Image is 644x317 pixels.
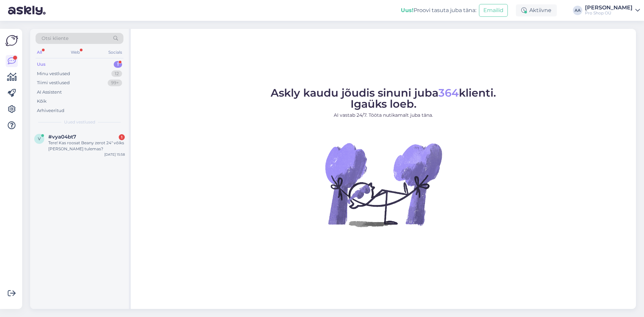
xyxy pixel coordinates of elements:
[38,136,41,141] span: v
[585,5,640,16] a: [PERSON_NAME]Pro Shop OÜ
[48,134,76,140] span: #vya04bt7
[111,70,122,77] div: 12
[104,152,125,157] div: [DATE] 15:58
[37,89,62,96] div: AI Assistent
[401,6,476,14] div: Proovi tasuta juba täna:
[107,48,123,57] div: Socials
[479,4,508,17] button: Emailid
[37,61,46,68] div: Uus
[271,112,496,119] p: AI vastab 24/7. Tööta nutikamalt juba täna.
[37,80,70,86] div: Tiimi vestlused
[114,61,122,68] div: 1
[585,10,633,16] div: Pro Shop OÜ
[37,98,47,105] div: Kõik
[64,119,95,125] span: Uued vestlused
[69,48,81,57] div: Web
[438,86,459,99] span: 364
[271,86,496,110] span: Askly kaudu jõudis sinuni juba klienti. Igaüks loeb.
[108,80,122,86] div: 99+
[516,4,557,16] div: Aktiivne
[5,34,18,47] img: Askly Logo
[119,134,125,140] div: 1
[323,124,444,245] img: No Chat active
[36,48,43,57] div: All
[48,140,125,152] div: Tere! Kas roosat Beany zerot 24" võiks [PERSON_NAME] tulemas?
[585,5,633,10] div: [PERSON_NAME]
[573,6,582,15] div: AA
[37,107,64,114] div: Arhiveeritud
[37,70,70,77] div: Minu vestlused
[401,7,414,13] b: Uus!
[42,35,68,42] span: Otsi kliente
